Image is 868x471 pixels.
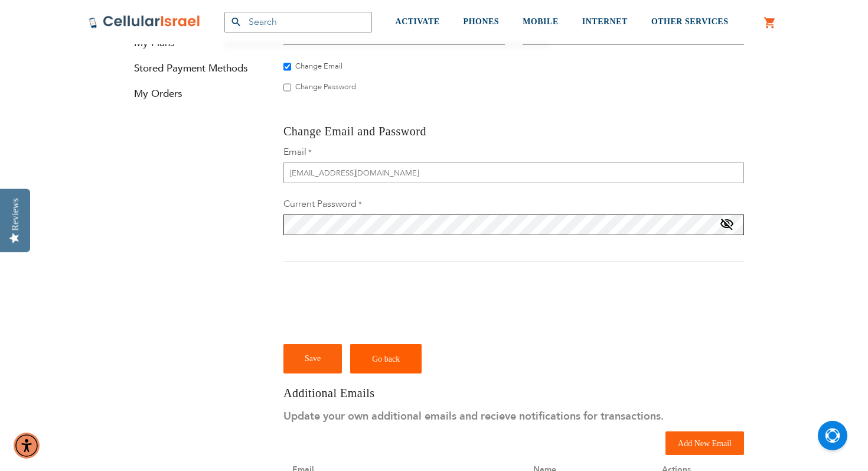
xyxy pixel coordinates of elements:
a: My Orders [124,87,266,100]
button: Add New Email [665,431,744,455]
span: Change Email [295,61,342,72]
span: Save [305,354,321,363]
input: Change Password [283,82,291,93]
a: Go back [350,344,422,373]
span: Current Password [283,197,357,210]
h3: Change Email and Password [283,124,744,139]
span: Change Password [295,82,356,92]
div: Accessibility Menu [14,433,40,459]
input: Change Email [283,61,291,73]
span: Add New Email [678,439,732,448]
div: Reviews [10,198,21,230]
span: PHONES [464,17,500,26]
p: Update your own additional emails and recieve notifications for transactions. [283,407,744,426]
input: Search [224,12,372,33]
iframe: reCAPTCHA [283,274,463,320]
span: OTHER SERVICES [651,17,729,26]
span: Email [283,145,306,158]
a: Stored Payment Methods [124,61,266,75]
input: Email [283,163,744,183]
img: Cellular Israel Logo [89,15,201,29]
span: Go back [372,355,400,363]
h3: Additional Emails [283,385,744,401]
span: MOBILE [523,17,559,26]
button: Save [283,344,342,373]
span: ACTIVATE [396,17,440,26]
span: INTERNET [582,17,628,26]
